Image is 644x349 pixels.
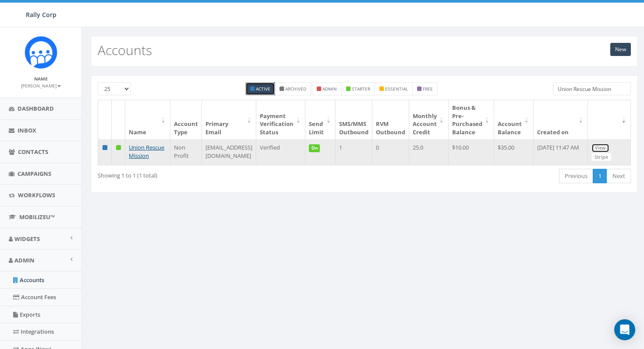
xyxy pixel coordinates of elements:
th: Account Type [170,100,202,140]
td: 0 [372,140,409,165]
td: [EMAIL_ADDRESS][DOMAIN_NAME] [202,140,256,165]
th: Primary Email : activate to sort column ascending [202,100,256,140]
th: Monthly Account Credit: activate to sort column ascending [409,100,449,140]
th: Payment Verification Status : activate to sort column ascending [256,100,305,140]
a: New [610,43,631,56]
th: Bonus &amp; Pre-Purchased Balance: activate to sort column ascending [449,100,494,140]
small: free [423,86,433,92]
div: Showing 1 to 1 (1 total) [98,168,312,180]
small: admin [322,86,337,92]
span: Workflows [18,191,55,199]
td: $10.00 [449,140,494,165]
h2: Accounts [98,43,152,57]
td: Verified [256,140,305,165]
a: 1 [593,169,607,183]
th: Created on: activate to sort column ascending [534,100,588,140]
span: Widgets [14,235,40,243]
th: Account Balance: activate to sort column ascending [494,100,534,140]
span: Rally Corp [26,10,57,19]
span: Admin [14,256,35,264]
img: Icon_1.png [25,36,57,69]
span: Dashboard [18,105,54,112]
th: RVM Outbound [372,100,409,140]
input: Type to search [553,82,631,95]
td: 1 [336,140,372,165]
span: Inbox [18,126,36,134]
span: On [309,144,320,152]
span: Campaigns [18,170,51,178]
td: [DATE] 11:47 AM [534,140,588,165]
small: Active [256,86,270,92]
div: Open Intercom Messenger [614,319,635,340]
th: SMS/MMS Outbound [336,100,372,140]
small: [PERSON_NAME] [21,83,61,89]
a: Next [607,169,631,183]
a: Previous [559,169,593,183]
td: $35.00 [494,140,534,165]
small: starter [352,86,370,92]
th: Send Limit: activate to sort column ascending [305,100,336,140]
small: Archived [285,86,306,92]
a: View [591,143,609,153]
a: [PERSON_NAME] [21,81,61,89]
small: essential [385,86,408,92]
span: MobilizeU™ [19,213,55,221]
th: Name: activate to sort column ascending [125,100,170,140]
td: Non Profit [170,140,202,165]
small: Name [34,76,48,82]
td: 25.0 [409,140,449,165]
a: Union Rescue Mission [129,143,164,160]
span: Contacts [18,148,48,156]
a: Stripe [591,153,612,162]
